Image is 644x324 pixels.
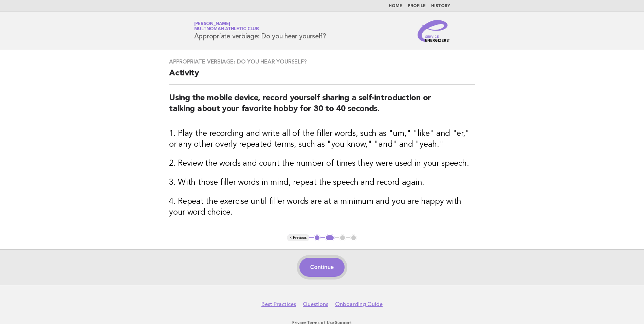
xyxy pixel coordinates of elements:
[169,68,475,85] h2: Activity
[325,234,335,241] button: 2
[303,301,328,308] a: Questions
[194,22,326,40] h1: Appropriate verbiage: Do you hear yourself?
[314,234,320,241] button: 1
[194,22,259,31] a: [PERSON_NAME]Multnomah Athletic Club
[389,4,402,8] a: Home
[169,58,475,65] h3: Appropriate verbiage: Do you hear yourself?
[169,128,475,150] h3: 1. Play the recording and write all of the filler words, such as "um," "like" and "er," or any ot...
[169,196,475,218] h3: 4. Repeat the exercise until filler words are at a minimum and you are happy with your word choice.
[169,177,475,188] h3: 3. With those filler words in mind, repeat the speech and record again.
[169,158,475,169] h3: 2. Review the words and count the number of times they were used in your speech.
[169,93,475,120] h2: Using the mobile device, record yourself sharing a self-introduction or talking about your favori...
[418,20,450,42] img: Service Energizers
[194,27,259,32] span: Multnomah Athletic Club
[335,301,383,308] a: Onboarding Guide
[299,258,345,277] button: Continue
[431,4,450,8] a: History
[287,234,309,241] button: < Previous
[408,4,426,8] a: Profile
[261,301,296,308] a: Best Practices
